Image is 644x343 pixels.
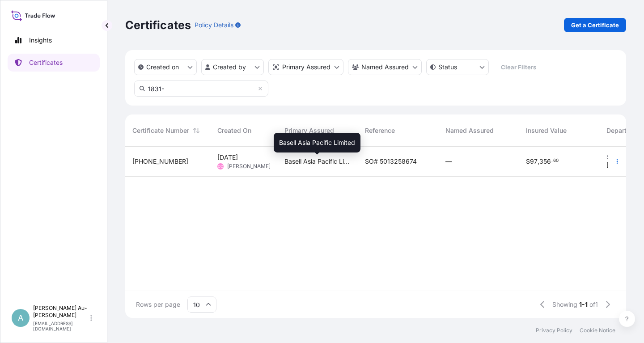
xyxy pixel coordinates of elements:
[213,63,246,72] p: Created by
[348,59,422,75] button: cargoOwner Filter options
[564,18,626,32] a: Get a Certificate
[136,300,180,309] span: Rows per page
[606,126,636,135] span: Departure
[218,162,223,171] span: CC
[553,159,559,162] span: 60
[552,300,577,309] span: Showing
[134,59,197,75] button: createdOn Filter options
[279,138,355,147] span: Basell Asia Pacific Limited
[227,163,271,170] span: [PERSON_NAME]
[580,327,615,334] a: Cookie Notice
[526,158,530,165] span: $
[530,158,538,165] span: 97
[284,126,334,135] span: Primary Assured
[551,159,553,162] span: .
[125,18,191,32] p: Certificates
[195,21,233,30] p: Policy Details
[571,21,619,30] p: Get a Certificate
[29,36,52,45] p: Insights
[132,126,189,135] span: Certificate Number
[365,157,417,166] span: SO# 5013258674
[438,63,457,72] p: Status
[536,327,572,334] a: Privacy Policy
[134,80,268,97] input: Search Certificate or Reference...
[539,158,551,165] span: 356
[268,59,343,75] button: distributor Filter options
[501,63,536,72] p: Clear Filters
[33,321,89,331] p: [EMAIL_ADDRESS][DOMAIN_NAME]
[29,58,63,67] p: Certificates
[18,313,23,322] span: A
[217,153,238,162] span: [DATE]
[445,157,452,166] span: —
[361,63,409,72] p: Named Assured
[191,125,202,136] button: Sort
[589,300,598,309] span: of 1
[217,126,251,135] span: Created On
[538,158,539,165] span: ,
[33,305,89,319] p: [PERSON_NAME] Au-[PERSON_NAME]
[493,60,543,74] button: Clear Filters
[8,54,100,72] a: Certificates
[606,161,627,169] span: [DATE]
[526,126,567,135] span: Insured Value
[445,126,494,135] span: Named Assured
[365,126,395,135] span: Reference
[8,31,100,49] a: Insights
[146,63,179,72] p: Created on
[282,63,330,72] p: Primary Assured
[132,157,188,166] span: [PHONE_NUMBER]
[201,59,264,75] button: createdBy Filter options
[284,157,351,166] span: Basell Asia Pacific Limited
[426,59,489,75] button: certificateStatus Filter options
[579,300,588,309] span: 1-1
